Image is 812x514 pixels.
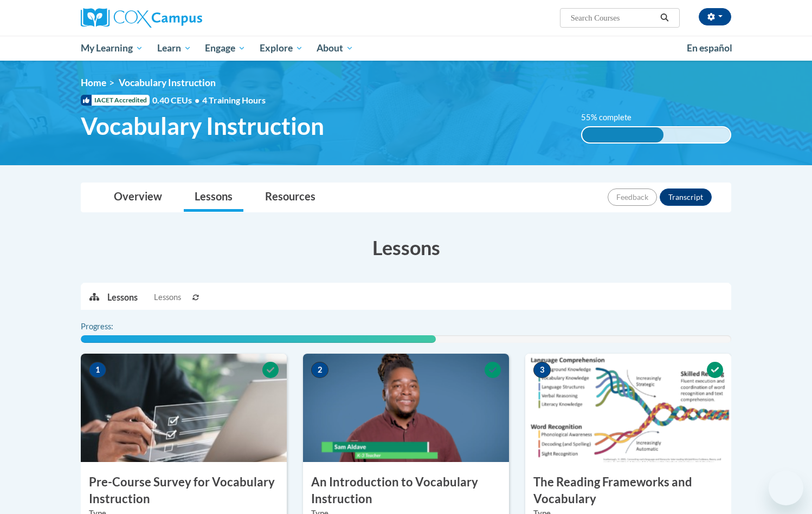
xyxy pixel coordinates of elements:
div: 55% complete [582,127,663,142]
a: Cox Campus [81,8,287,28]
a: Learn [150,36,198,61]
span: En español [687,42,732,54]
button: Search [656,11,673,24]
label: Progress: [81,321,143,333]
span: My Learning [81,42,143,55]
button: Account Settings [699,8,731,25]
iframe: Button to launch messaging window [769,471,803,505]
a: En español [680,37,739,60]
button: Transcript [660,188,712,206]
span: Vocabulary Instruction [81,112,324,140]
span: Explore [260,42,303,55]
a: Explore [253,36,310,61]
input: Search Courses [570,11,656,24]
p: Lessons [107,291,138,303]
div: Main menu [65,36,747,61]
label: 55% complete [581,112,643,123]
span: About [317,42,353,55]
a: About [310,36,361,61]
span: Vocabulary Instruction [119,77,216,88]
h3: Lessons [81,234,731,261]
span: 1 [89,362,106,378]
a: Resources [254,183,326,212]
span: IACET Accredited [81,95,150,106]
span: 4 Training Hours [202,95,266,105]
h3: The Reading Frameworks and Vocabulary [525,474,731,508]
a: My Learning [74,36,150,61]
span: Engage [205,42,246,55]
span: Learn [157,42,191,55]
img: Course Image [81,354,287,462]
a: Overview [103,183,173,212]
img: Course Image [525,354,731,462]
a: Engage [198,36,253,61]
a: Home [81,77,106,88]
a: Lessons [184,183,243,212]
button: Feedback [608,188,657,206]
span: 3 [533,362,551,378]
h3: An Introduction to Vocabulary Instruction [303,474,509,508]
h3: Pre-Course Survey for Vocabulary Instruction [81,474,287,508]
img: Cox Campus [81,8,202,28]
span: • [195,95,199,105]
span: 2 [311,362,328,378]
span: Lessons [154,291,181,303]
span: 0.40 CEUs [152,94,202,106]
img: Course Image [303,354,509,462]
